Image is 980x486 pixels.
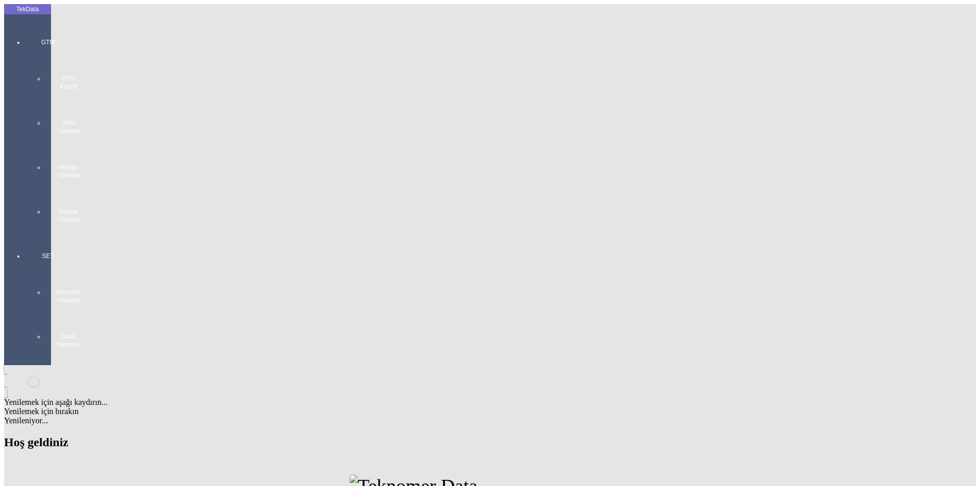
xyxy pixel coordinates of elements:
[33,38,63,46] span: GTM
[53,208,84,224] span: İhracat Yönetimi
[33,252,63,260] span: SET
[53,288,84,304] span: Personel Yönetimi
[53,74,84,91] span: GTM Kokpit
[53,119,84,135] span: Ürün Yönetimi
[4,398,823,407] div: Yenilemek için aşağı kaydırın...
[53,332,84,349] span: Sabit Yönetimi
[4,407,823,416] div: Yenilemek için bırakın
[53,163,84,180] span: Hesap Yönetimi
[4,416,823,425] div: Yenileniyor...
[4,436,823,449] h2: Hoş geldiniz
[4,5,51,13] div: TekData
